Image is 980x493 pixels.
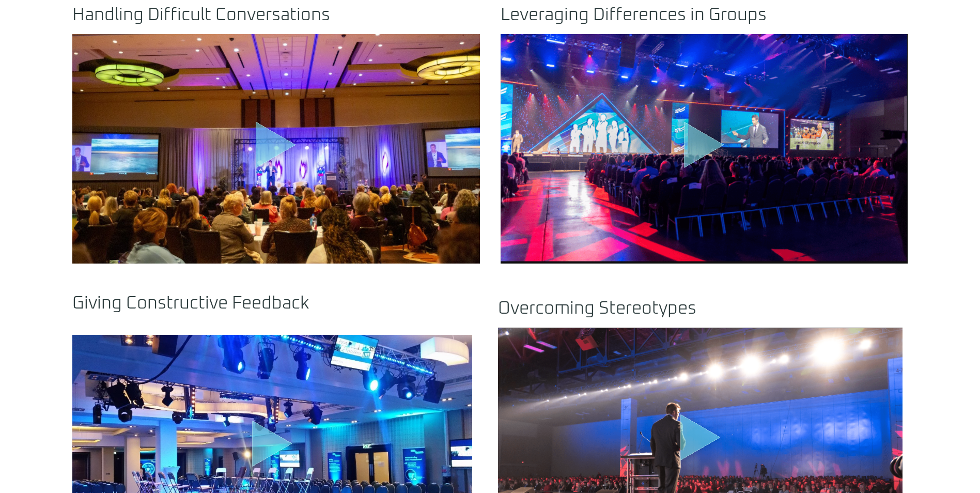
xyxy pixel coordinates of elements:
[250,121,302,176] div: Play Video
[72,6,480,24] h2: Handling Difficult Conversations
[498,300,903,317] h2: Overcoming Stereotypes
[72,295,472,312] h2: Giving Constructive Feedback
[501,6,908,24] h2: Leveraging Differences in Groups
[246,420,298,475] div: Play Video
[675,413,726,469] div: Play Video about motivational speaker dallas
[678,121,730,176] div: Play Video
